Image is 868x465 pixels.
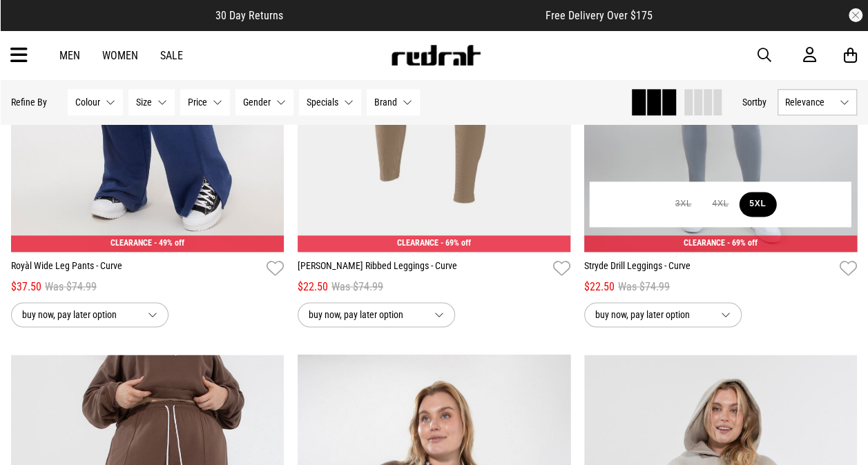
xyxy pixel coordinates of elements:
iframe: Customer reviews powered by Trustpilot [311,8,518,22]
button: buy now, pay later option [11,302,168,327]
p: Refine By [11,97,47,108]
button: 5XL [739,192,776,217]
button: Open LiveChat chat widget [11,6,52,47]
span: $37.50 [11,279,41,295]
button: Sortby [742,94,766,110]
button: buy now, pay later option [298,302,455,327]
span: CLEARANCE [684,238,725,248]
span: CLEARANCE [110,238,152,248]
button: Relevance [778,89,857,115]
span: Relevance [785,97,834,108]
span: Size [136,97,152,108]
span: buy now, pay later option [22,306,137,323]
span: buy now, pay later option [595,306,710,323]
a: Women [102,49,138,62]
span: buy now, pay later option [309,306,423,323]
span: Gender [243,97,271,108]
a: Sale [160,49,183,62]
button: Specials [299,89,361,115]
a: Stryde Drill Leggings - Curve [584,259,834,279]
a: [PERSON_NAME] Ribbed Leggings - Curve [298,259,548,279]
span: - 49% off [154,238,184,248]
span: - 69% off [441,238,471,248]
span: Free Delivery Over $175 [546,9,653,22]
span: - 69% off [727,238,758,248]
span: Was $74.99 [331,279,383,295]
span: Price [188,97,207,108]
span: Colour [75,97,100,108]
a: Men [59,49,80,62]
span: $22.50 [298,279,328,295]
button: Size [128,89,175,115]
span: Brand [374,97,397,108]
span: 30 Day Returns [215,9,283,22]
a: Royàl Wide Leg Pants - Curve [11,259,261,279]
img: Redrat logo [390,45,481,66]
span: CLEARANCE [397,238,438,248]
button: Brand [367,89,420,115]
button: buy now, pay later option [584,302,742,327]
span: Was $74.99 [45,279,97,295]
button: 4XL [702,192,739,217]
span: $22.50 [584,279,615,295]
span: Was $74.99 [618,279,670,295]
span: by [758,97,766,108]
button: Gender [235,89,293,115]
button: Price [180,89,230,115]
span: Specials [307,97,338,108]
button: 3XL [664,192,702,217]
button: Colour [68,89,123,115]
